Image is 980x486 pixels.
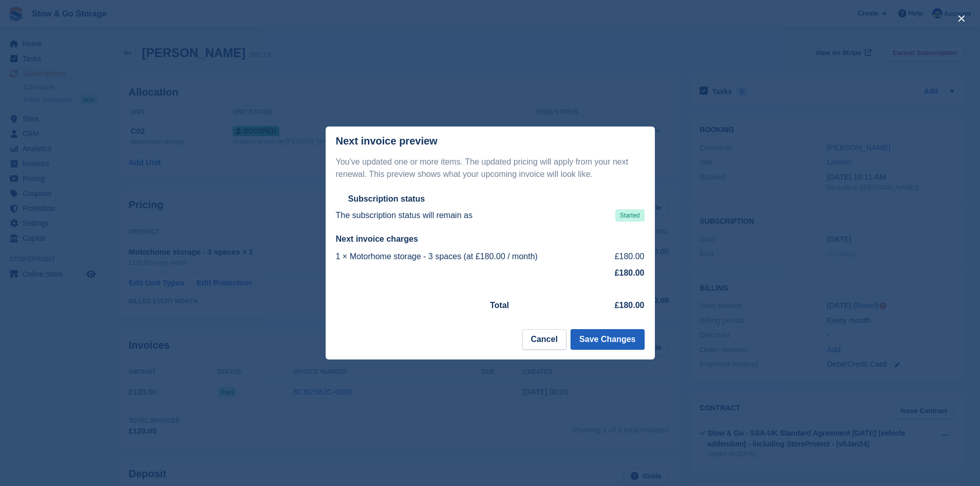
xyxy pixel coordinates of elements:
strong: £180.00 [615,268,645,277]
strong: Total [490,301,509,310]
td: £180.00 [604,248,644,265]
button: close [953,10,970,27]
button: Cancel [522,329,566,350]
p: Next invoice preview [336,135,438,147]
td: 1 × Motorhome storage - 3 spaces (at £180.00 / month) [336,248,605,265]
p: You've updated one or more items. The updated pricing will apply from your next renewal. This pre... [336,156,645,181]
p: The subscription status will remain as [336,209,473,222]
button: Save Changes [571,329,644,350]
strong: £180.00 [615,301,645,310]
h2: Next invoice charges [336,234,645,244]
span: Started [615,209,645,222]
h2: Subscription status [348,194,425,204]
